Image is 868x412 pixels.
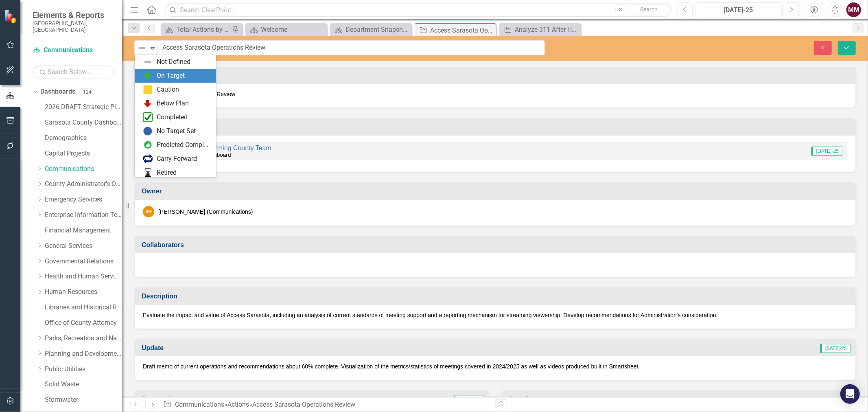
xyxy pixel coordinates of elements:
[157,154,197,164] div: Carry Forward
[45,134,122,143] a: Demographics
[45,241,122,251] a: General Services
[161,145,271,151] a: Goal 2: High-Performing County Team
[157,140,211,150] div: Predicted Complete
[509,396,852,403] h3: Start Date
[840,384,860,404] div: Open Intercom Messenger
[163,24,230,35] a: Total Actions by Type
[45,149,122,158] a: Capital Projects
[163,400,489,410] div: » »
[227,401,249,408] a: Actions
[143,126,153,136] img: No Target Set
[142,344,437,352] h3: Update
[45,303,122,312] a: Libraries and Historical Resources
[143,99,153,108] img: Below Plan
[157,127,196,136] div: No Target Set
[430,25,494,35] div: Access Sarasota Operations Review
[142,123,851,131] h3: Goals
[515,24,579,35] div: Analyze 311 After Hours
[157,85,179,94] div: Caution
[332,24,409,35] a: Department Snapshot
[175,401,224,408] a: Communications
[33,46,114,55] a: Communications
[501,24,579,35] a: Analyze 311 After Hours
[33,10,114,20] span: Elements & Reports
[143,206,154,217] div: SR
[45,272,122,281] a: Health and Human Services
[143,362,847,370] p: Draft memo of current operations and recommendations about 60% complete. Visualization of the met...
[142,293,851,300] h3: Description
[165,3,671,17] input: Search ClearPoint...
[252,401,355,408] div: Access Sarasota Operations Review
[45,195,122,204] a: Emergency Services
[629,4,669,15] button: Search
[45,380,122,389] a: Solid Waste
[811,147,842,156] span: [DATE]-25
[45,395,122,405] a: Stormwater
[45,287,122,297] a: Human Resources
[157,40,545,55] input: This field is required
[45,257,122,266] a: Governmental Relations
[143,90,847,98] span: Access Sarasota Operations Review
[247,24,325,35] a: Welcome
[143,112,153,122] img: Completed
[142,72,851,79] h3: Name
[45,365,122,374] a: Public Utilities
[454,396,484,405] span: [DATE]-25
[45,226,122,235] a: Financial Management
[45,164,122,174] a: Communications
[846,2,861,17] button: MM
[79,88,95,95] div: 124
[345,24,409,35] div: Department Snapshot
[261,24,325,35] div: Welcome
[137,43,147,53] img: Not Defined
[698,5,779,15] div: [DATE]-25
[45,210,122,220] a: Enterprise Information Technology
[142,188,851,195] h3: Owner
[45,118,122,127] a: Sarasota County Dashboard
[143,311,847,319] p: Evaluate the impact and value of Access Sarasota, including an analysis of current standards of m...
[143,85,153,94] img: Caution
[142,396,362,403] h3: Percent Complete
[157,99,189,108] div: Below Plan
[45,334,122,343] a: Parks, Recreation and Natural Resources
[640,6,658,13] span: Search
[157,71,185,81] div: On Target
[176,24,230,35] div: Total Actions by Type
[820,344,851,353] span: [DATE]-25
[695,2,782,17] button: [DATE]-25
[40,87,75,96] a: Dashboards
[143,57,153,67] img: Not Defined
[142,241,851,249] h3: Collaborators
[143,154,153,164] img: Carry Forward
[157,113,188,122] div: Completed
[33,65,114,79] input: Search Below...
[143,71,153,81] img: On Target
[45,349,122,359] a: Planning and Development Services
[33,20,114,33] small: [GEOGRAPHIC_DATA], [GEOGRAPHIC_DATA]
[143,140,153,150] img: Predicted Complete
[4,9,18,24] img: ClearPoint Strategy
[157,168,177,178] div: Retired
[143,168,153,178] img: Retired
[157,57,190,67] div: Not Defined
[45,180,122,189] a: County Administrator's Office
[45,103,122,112] a: 2026 DRAFT Strategic Plan
[158,208,253,216] div: [PERSON_NAME] (Communications)
[45,318,122,328] a: Office of County Attorney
